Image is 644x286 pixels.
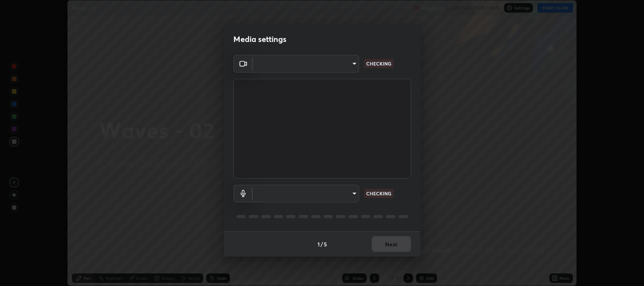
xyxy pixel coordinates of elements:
div: ​ [253,55,359,73]
h4: 5 [324,240,327,248]
p: CHECKING [366,190,391,197]
div: ​ [253,185,359,202]
p: CHECKING [366,60,391,67]
h4: 1 [317,240,320,248]
h4: / [321,240,323,248]
h2: Media settings [233,34,286,44]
